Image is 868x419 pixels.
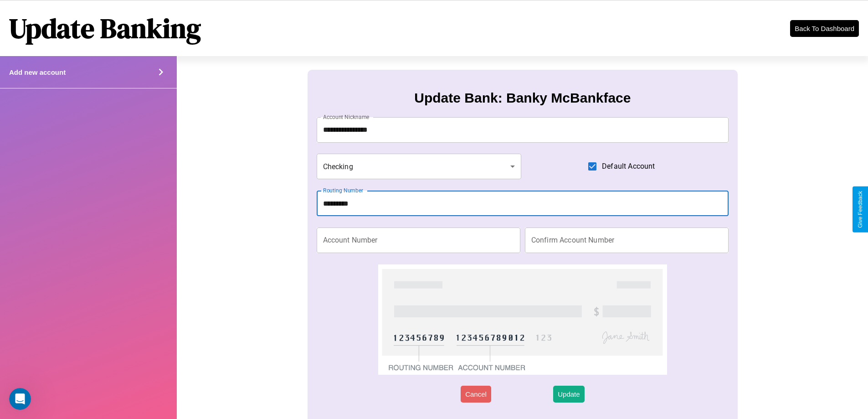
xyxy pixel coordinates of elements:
button: Update [553,386,584,403]
h3: Update Bank: Banky McBankface [414,90,631,106]
h4: Add new account [9,68,66,76]
label: Account Nickname [323,113,370,121]
h1: Update Banking [9,10,201,47]
iframe: Intercom live chat [9,388,31,410]
button: Back To Dashboard [790,20,859,37]
div: Give Feedback [857,191,863,228]
span: Default Account [602,161,655,172]
label: Routing Number [323,186,363,194]
img: check [378,264,667,375]
button: Cancel [461,386,491,403]
div: Checking [317,154,522,179]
